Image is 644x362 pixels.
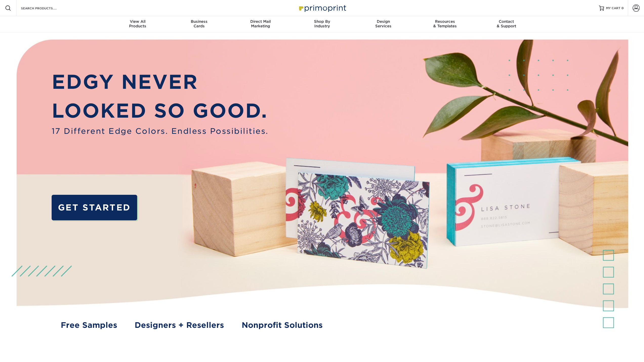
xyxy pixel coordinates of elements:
[353,16,414,32] a: DesignServices
[606,6,620,10] span: MY CART
[414,16,476,32] a: Resources& Templates
[353,19,414,28] div: Services
[291,19,353,28] div: Industry
[291,16,353,32] a: Shop ByIndustry
[52,96,268,125] p: LOOKED SO GOOD.
[107,19,169,28] div: Products
[476,19,537,24] span: Contact
[242,320,323,331] a: Nonprofit Solutions
[476,19,537,28] div: & Support
[353,19,414,24] span: Design
[414,19,476,28] div: & Templates
[107,19,169,24] span: View All
[20,5,70,11] input: SEARCH PRODUCTS.....
[621,6,624,10] span: 0
[135,320,224,331] a: Designers + Resellers
[168,16,230,32] a: BusinessCards
[52,68,268,97] p: EDGY NEVER
[230,19,291,24] span: Direct Mail
[414,19,476,24] span: Resources
[230,19,291,28] div: Marketing
[476,16,537,32] a: Contact& Support
[168,19,230,28] div: Cards
[168,19,230,24] span: Business
[107,16,169,32] a: View AllProducts
[61,320,117,331] a: Free Samples
[291,19,353,24] span: Shop By
[52,125,268,137] span: 17 Different Edge Colors. Endless Possibilities.
[52,195,137,220] a: GET STARTED
[230,16,291,32] a: Direct MailMarketing
[297,3,347,13] img: Primoprint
